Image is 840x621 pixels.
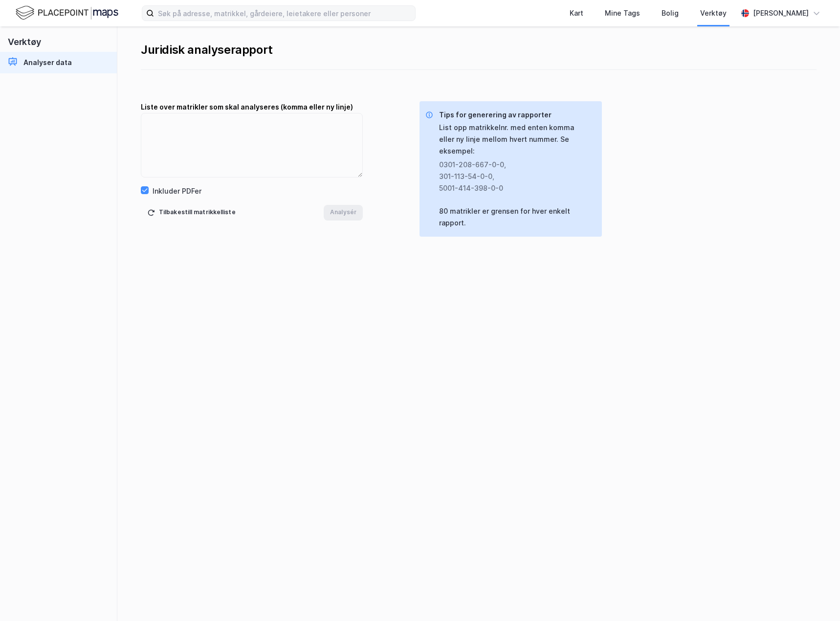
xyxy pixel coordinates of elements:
div: 301-113-54-0-0 , [439,171,586,182]
div: 0301-208-667-0-0 , [439,159,586,171]
div: Tips for generering av rapporter [439,109,594,121]
div: Bolig [662,7,679,19]
div: Mine Tags [605,7,640,19]
div: Inkluder PDFer [153,185,201,197]
div: Liste over matrikler som skal analyseres (komma eller ny linje) [141,101,363,113]
div: Kart [570,7,583,19]
div: Verktøy [700,7,727,19]
div: Analyser data [23,57,72,68]
button: Tilbakestill matrikkelliste [141,205,242,221]
div: Kontrollprogram for chat [791,574,840,621]
div: Juridisk analyserapport [141,42,817,58]
div: List opp matrikkelnr. med enten komma eller ny linje mellom hvert nummer. Se eksempel: 80 matrikl... [439,122,594,229]
div: [PERSON_NAME] [753,7,809,19]
img: logo.f888ab2527a4732fd821a326f86c7f29.svg [16,4,118,22]
input: Søk på adresse, matrikkel, gårdeiere, leietakere eller personer [154,6,415,21]
iframe: Chat Widget [791,574,840,621]
div: 5001-414-398-0-0 [439,182,586,194]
